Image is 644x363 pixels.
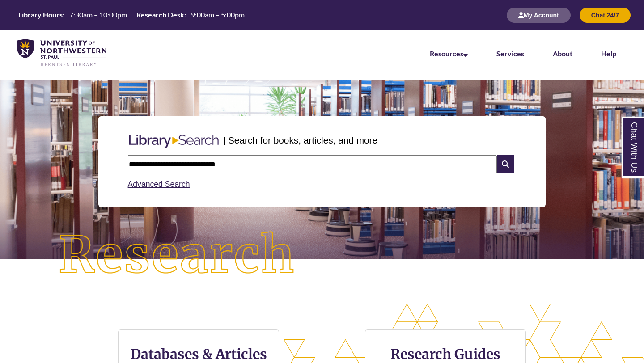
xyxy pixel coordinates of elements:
[580,11,631,19] a: Chat 24/7
[580,8,631,23] button: Chat 24/7
[15,10,66,20] th: Library Hours:
[17,39,106,67] img: UNWSP Library Logo
[373,346,518,363] h3: Research Guides
[32,205,322,306] img: Research
[128,180,190,189] a: Advanced Search
[133,10,187,20] th: Research Desk:
[223,133,377,147] p: | Search for books, articles, and more
[553,49,572,58] a: About
[507,8,571,23] button: My Account
[601,49,616,58] a: Help
[497,155,514,173] i: Search
[496,49,524,58] a: Services
[15,10,248,21] a: Hours Today
[126,346,271,363] h3: Databases & Articles
[191,10,245,19] span: 9:00am – 5:00pm
[124,131,223,152] img: Libary Search
[507,11,571,19] a: My Account
[69,10,127,19] span: 7:30am – 10:00pm
[15,10,248,20] table: Hours Today
[430,49,468,58] a: Resources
